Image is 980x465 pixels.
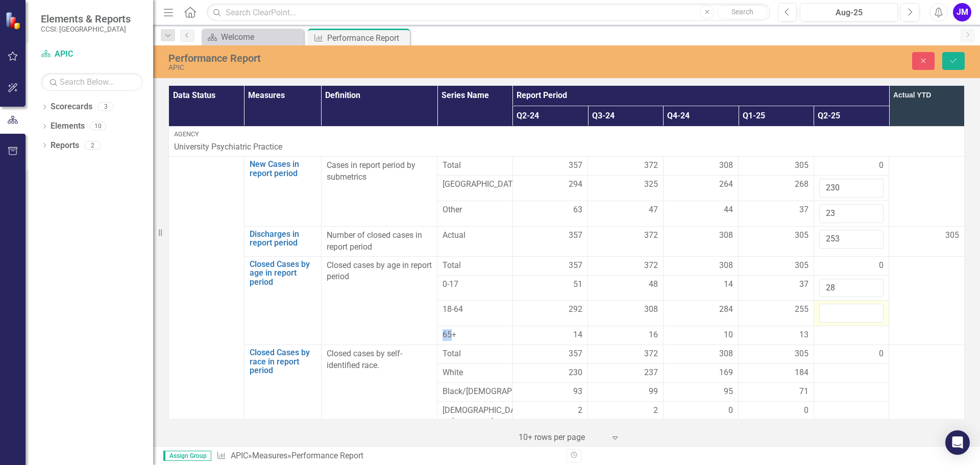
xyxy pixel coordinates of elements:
[578,405,582,417] span: 2
[174,130,959,139] div: Agency
[51,120,85,132] a: Elements
[649,204,658,216] span: 47
[795,304,808,315] span: 255
[51,101,92,113] a: Scorecards
[5,12,23,30] img: ClearPoint Strategy
[795,160,808,172] span: 305
[443,260,507,272] span: Total
[803,7,894,19] div: Aug-25
[252,451,287,460] a: Measures
[945,430,970,455] div: Open Intercom Messenger
[443,304,507,315] span: 18-64
[327,32,407,44] div: Performance Report
[41,73,143,91] input: Search Below...
[644,367,658,379] span: 237
[97,103,114,111] div: 3
[569,230,582,241] span: 357
[799,279,808,290] span: 37
[573,204,582,216] span: 63
[644,348,658,360] span: 372
[569,160,582,172] span: 357
[291,451,363,460] div: Performance Report
[799,329,808,341] span: 13
[204,31,301,43] a: Welcome
[573,279,582,290] span: 51
[724,279,733,290] span: 14
[573,329,582,341] span: 14
[327,260,432,283] p: Closed cases by age in report period
[649,386,658,398] span: 99
[879,260,884,272] span: 0
[879,160,884,172] span: 0
[719,348,733,360] span: 308
[443,367,507,379] span: White
[84,141,101,150] div: 2
[719,160,733,172] span: 308
[799,386,808,398] span: 71
[795,260,808,272] span: 305
[644,304,658,315] span: 308
[250,160,316,178] a: New Cases in report period
[41,48,143,60] a: APIC
[221,31,301,43] div: Welcome
[231,451,248,460] a: APIC
[250,348,316,375] a: Closed Cases by race in report period
[795,367,808,379] span: 184
[795,230,808,241] span: 305
[799,204,808,216] span: 37
[443,204,507,216] span: Other
[168,64,615,71] div: APIC
[163,451,211,461] span: Assign Group
[724,386,733,398] span: 95
[573,386,582,398] span: 93
[653,405,658,417] span: 2
[953,3,971,21] button: JM
[795,179,808,190] span: 268
[731,8,753,16] span: Search
[90,122,106,131] div: 10
[443,405,507,440] span: [DEMOGRAPHIC_DATA] or [US_STATE][DEMOGRAPHIC_DATA]
[168,53,615,64] div: Performance Report
[569,367,582,379] span: 230
[569,348,582,360] span: 357
[644,260,658,272] span: 372
[250,260,316,287] a: Closed Cases by age in report period
[443,279,507,290] span: 0-17
[51,140,79,152] a: Reports
[216,450,559,462] div: » »
[945,230,959,240] span: 305
[795,348,808,360] span: 305
[719,304,733,315] span: 284
[443,179,507,190] span: [GEOGRAPHIC_DATA]
[569,179,582,190] span: 294
[644,230,658,241] span: 372
[804,405,808,417] span: 0
[327,348,432,372] p: Closed cases by self-identified race.
[41,25,131,33] small: CCSI: [GEOGRAPHIC_DATA]
[327,160,432,183] p: Cases in report period by submetrics
[443,329,507,341] span: 65+
[327,230,432,253] p: Number of closed cases in report period
[800,3,898,21] button: Aug-25
[443,230,507,241] span: Actual
[719,367,733,379] span: 169
[569,260,582,272] span: 357
[719,179,733,190] span: 264
[649,279,658,290] span: 48
[644,160,658,172] span: 372
[719,230,733,241] span: 308
[649,329,658,341] span: 16
[41,13,131,25] span: Elements & Reports
[644,179,658,190] span: 325
[207,4,770,21] input: Search ClearPoint...
[443,386,507,398] span: Black/[DEMOGRAPHIC_DATA]
[443,348,507,360] span: Total
[728,405,733,417] span: 0
[724,204,733,216] span: 44
[174,141,959,153] p: University Psychiatric Practice
[569,304,582,315] span: 292
[719,260,733,272] span: 308
[443,160,507,172] span: Total
[250,230,316,248] a: Discharges in report period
